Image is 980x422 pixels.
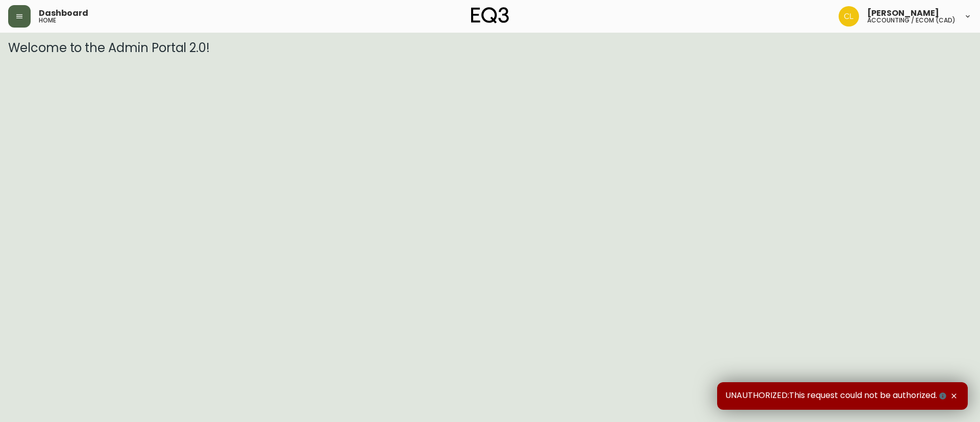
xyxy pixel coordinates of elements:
[725,390,948,402] span: UNAUTHORIZED:This request could not be authorized.
[867,9,939,17] span: [PERSON_NAME]
[839,6,859,27] img: c8a50d9e0e2261a29cae8bb82ebd33d8
[39,9,88,17] span: Dashboard
[8,41,972,55] h3: Welcome to the Admin Portal 2.0!
[39,17,56,23] h5: home
[471,7,509,23] img: logo
[867,17,955,23] h5: accounting / ecom (cad)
